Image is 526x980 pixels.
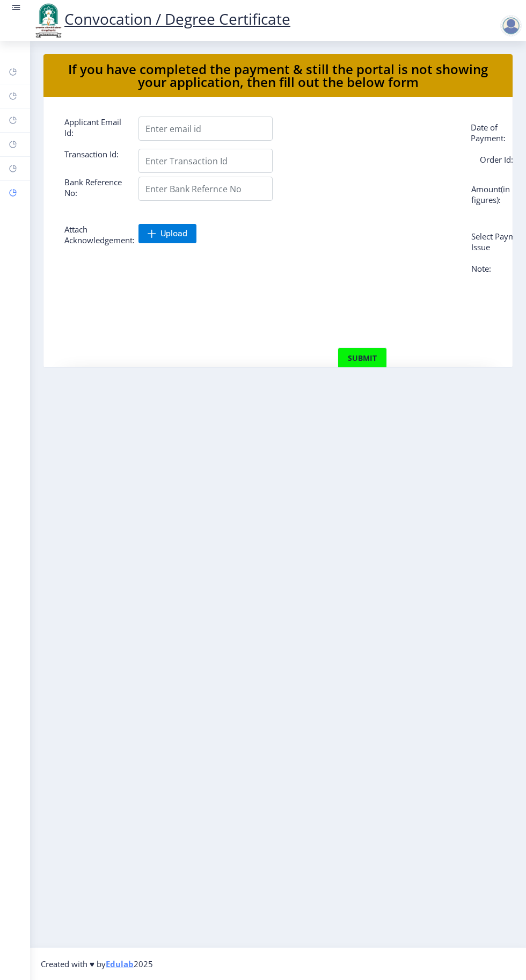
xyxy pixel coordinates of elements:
[32,2,64,39] img: logo
[56,117,130,138] label: Applicant Email Id:
[338,347,387,369] button: submit
[41,959,153,969] span: Created with ♥ by 2025
[56,177,130,198] label: Bank Reference No:
[160,228,187,239] span: Upload
[56,224,130,245] label: Attach Acknowledgement:
[106,959,134,969] a: Edulab
[138,177,273,201] input: Enter Bank Refernce No
[32,9,290,29] a: Convocation / Degree Certificate
[56,149,130,169] label: Transaction Id:
[138,149,273,173] input: Enter Transaction Id
[43,54,513,97] nb-card-header: If you have completed the payment & still the portal is not showing your application, then fill o...
[138,117,273,141] input: Enter email id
